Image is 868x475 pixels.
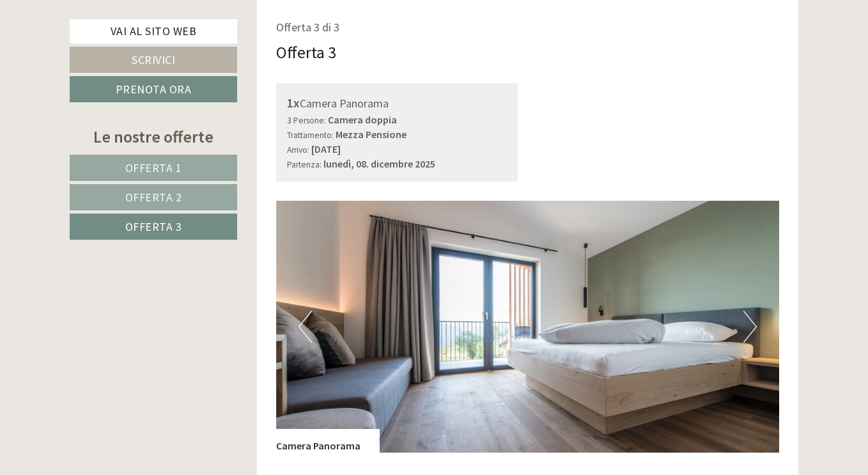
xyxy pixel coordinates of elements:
div: Buon giorno, come possiamo aiutarla? [10,35,194,74]
button: Previous [298,311,312,343]
span: Offerta 2 [125,190,182,205]
img: image [276,201,780,453]
a: Scrivici [70,47,237,73]
div: Camera Panorama [287,94,508,113]
a: Prenota ora [70,76,237,102]
div: Offerta 3 [276,40,336,64]
small: 17:42 [19,62,188,71]
b: lunedì, 08. dicembre 2025 [323,157,435,170]
b: [DATE] [311,143,341,155]
button: Next [743,311,757,343]
button: Invia [437,333,504,359]
small: Trattamento: [287,130,334,141]
small: Arrivo: [287,144,309,155]
div: Le nostre offerte [70,125,237,148]
span: Offerta 3 [125,219,182,234]
b: Mezza Pensione [336,128,407,141]
span: Offerta 3 di 3 [276,20,339,35]
small: Partenza: [287,159,322,170]
div: Inso Sonnenheim [19,37,188,47]
a: Vai al sito web [70,19,237,43]
div: [DATE] [229,10,275,31]
b: 1x [287,95,300,111]
small: 3 Persone: [287,115,326,126]
b: Camera doppia [328,113,397,126]
div: Camera Panorama [276,429,380,453]
span: Offerta 1 [125,160,182,175]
